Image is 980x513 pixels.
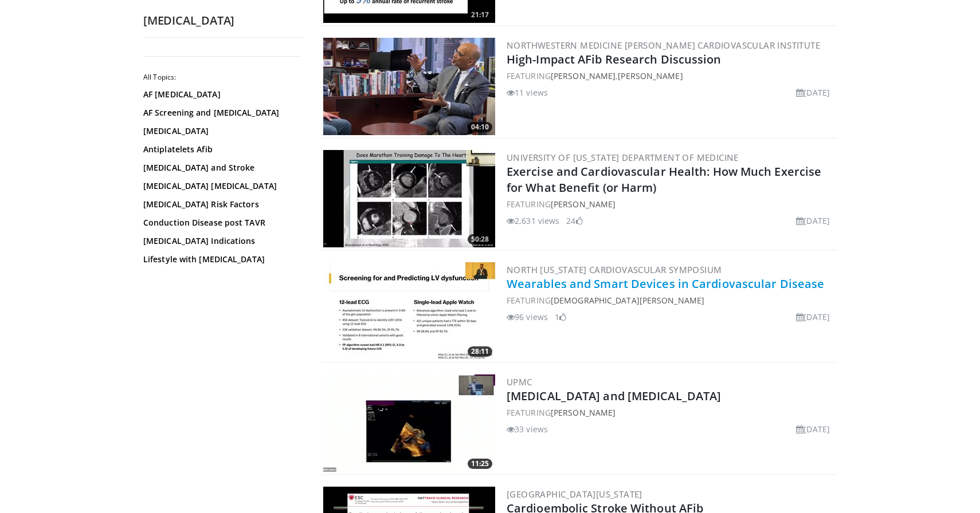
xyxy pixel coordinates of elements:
[143,235,298,247] a: [MEDICAL_DATA] Indications
[551,199,616,210] a: [PERSON_NAME]
[468,10,492,20] span: 21:17
[323,150,495,247] a: 50:28
[507,215,559,227] li: 2,631 views
[468,234,492,244] span: 50:28
[507,70,834,82] div: FEATURING ,
[507,86,548,98] li: 11 views
[507,388,721,404] a: [MEDICAL_DATA] and [MEDICAL_DATA]
[566,215,582,227] li: 24
[618,70,683,81] a: [PERSON_NAME]
[323,374,495,472] img: 5c4dd7cf-03db-4a8e-b136-f317f46fda60.300x170_q85_crop-smart_upscale.jpg
[507,198,834,210] div: FEATURING
[555,311,566,323] li: 1
[551,407,616,418] a: [PERSON_NAME]
[468,346,492,357] span: 28:11
[796,86,830,98] li: [DATE]
[323,150,495,247] img: 9acab362-e463-4da8-a71a-11f685fc573f.300x170_q85_crop-smart_upscale.jpg
[507,311,548,323] li: 96 views
[507,423,548,435] li: 33 views
[507,164,821,195] a: Exercise and Cardiovascular Health: How Much Exercise for What Benefit (or Harm)
[551,295,704,306] a: [DEMOGRAPHIC_DATA][PERSON_NAME]
[507,488,642,500] a: [GEOGRAPHIC_DATA][US_STATE]
[143,144,298,155] a: Antiplatelets Afib
[143,199,298,210] a: [MEDICAL_DATA] Risk Factors
[796,215,830,227] li: [DATE]
[143,125,298,137] a: [MEDICAL_DATA]
[143,217,298,228] a: Conduction Disease post TAVR
[796,311,830,323] li: [DATE]
[143,162,298,173] a: [MEDICAL_DATA] and Stroke
[507,294,834,306] div: FEATURING
[323,374,495,472] a: 11:25
[323,262,495,360] a: 28:11
[143,73,301,82] h2: All Topics:
[507,376,532,388] a: UPMC
[468,122,492,132] span: 04:10
[507,264,722,275] a: North [US_STATE] Cardiovascular Symposium
[143,254,298,265] a: Lifestyle with [MEDICAL_DATA]
[796,423,830,435] li: [DATE]
[551,70,616,81] a: [PERSON_NAME]
[507,40,820,51] a: Northwestern Medicine [PERSON_NAME] Cardiovascular Institute
[507,276,824,291] a: Wearables and Smart Devices in Cardiovascular Disease
[507,52,722,67] a: High-Impact AFib Research Discussion
[507,152,739,163] a: University of [US_STATE] Department of Medicine
[323,38,495,135] img: a9cfeaa2-05c0-4b9b-9a65-5f62fec3704f.300x170_q85_crop-smart_upscale.jpg
[323,262,495,360] img: 8bedaaff-59df-410b-8f4a-d17ae97d9d73.300x170_q85_crop-smart_upscale.jpg
[468,459,492,469] span: 11:25
[323,38,495,135] a: 04:10
[507,407,834,419] div: FEATURING
[143,89,298,100] a: AF [MEDICAL_DATA]
[143,107,298,119] a: AF Screening and [MEDICAL_DATA]
[143,180,298,192] a: [MEDICAL_DATA] [MEDICAL_DATA]
[143,13,304,28] h2: [MEDICAL_DATA]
